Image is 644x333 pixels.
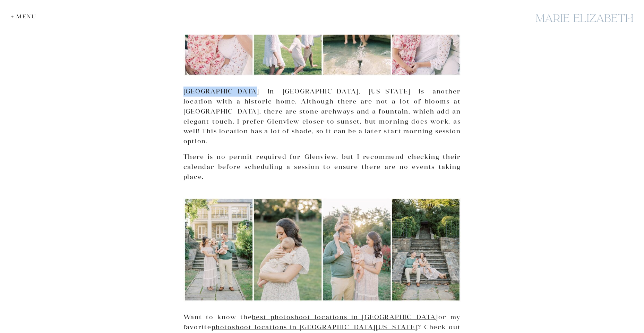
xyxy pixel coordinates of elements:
div: + Menu [11,13,40,20]
img: Maryland Photoshoot Locations - Collage Of 3 Images From Family Photo Session At Glenview Mansion. [183,198,461,302]
p: There is no permit required for Glenview, but I recommend checking their calendar before scheduli... [183,152,461,182]
p: [GEOGRAPHIC_DATA] in [GEOGRAPHIC_DATA], [US_STATE] is another location with a historic home. Alth... [183,87,461,146]
a: best photoshoot locations in [GEOGRAPHIC_DATA] [252,313,438,321]
a: photoshoot locations in [GEOGRAPHIC_DATA][US_STATE] [212,323,418,331]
